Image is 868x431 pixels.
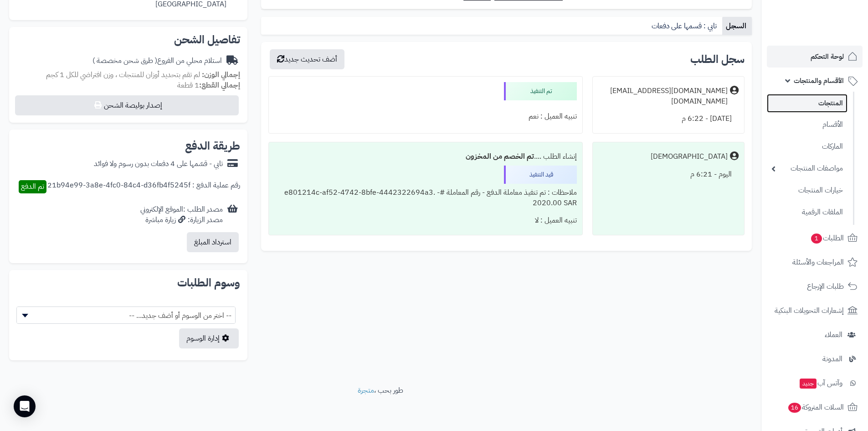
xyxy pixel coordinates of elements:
h2: طريقة الدفع [185,140,240,151]
h2: وسوم الطلبات [16,277,240,288]
span: -- اختر من الوسوم أو أضف جديد... -- [16,306,236,324]
div: [DEMOGRAPHIC_DATA] [651,151,728,162]
b: تم الخصم من المخزون [466,151,534,162]
a: متجرة [358,385,374,396]
a: المنتجات [767,94,847,113]
a: المراجعات والأسئلة [767,251,863,273]
a: السلات المتروكة16 [767,396,863,418]
a: الأقسام [767,115,847,135]
span: 16 [788,403,801,413]
a: خيارات المنتجات [767,181,847,200]
button: أضف تحديث جديد [270,49,344,69]
div: اليوم - 6:21 م [598,166,739,183]
a: الملفات الرقمية [767,203,847,222]
span: العملاء [825,328,842,341]
button: استرداد المبلغ [187,232,239,252]
a: الطلبات1 [767,227,863,249]
h3: سجل الطلب [690,54,745,65]
span: المدونة [822,353,842,365]
div: قيد التنفيذ [504,166,577,184]
span: ( طرق شحن مخصصة ) [92,55,157,66]
div: تنبيه العميل : لا [274,212,576,229]
small: 1 قطعة [177,80,240,91]
a: تابي : قسمها على دفعات [648,17,722,35]
a: الماركات [767,137,847,156]
div: إنشاء الطلب .... [274,148,576,166]
a: المدونة [767,348,863,370]
span: لوحة التحكم [811,50,844,63]
h2: تفاصيل الشحن [16,34,240,45]
a: العملاء [767,324,863,346]
a: وآتس آبجديد [767,372,863,394]
a: مواصفات المنتجات [767,159,847,178]
span: الطلبات [810,232,844,244]
div: مصدر الطلب :الموقع الإلكتروني [140,204,223,225]
span: المراجعات والأسئلة [792,256,844,269]
div: Open Intercom Messenger [14,395,36,417]
span: الأقسام والمنتجات [794,74,844,87]
span: السلات المتروكة [787,401,844,414]
button: إصدار بوليصة الشحن [15,95,239,115]
span: تم الدفع [21,181,44,192]
strong: إجمالي القطع: [199,80,240,91]
div: مصدر الزيارة: زيارة مباشرة [140,215,223,225]
div: ملاحظات : تم تنفيذ معاملة الدفع - رقم المعاملة #e801214c-af52-4742-8bfe-4442322694a3. - 2020.00 SAR [274,184,576,212]
div: استلام محلي من الفروع [92,56,222,66]
div: تم التنفيذ [504,82,577,100]
a: السجل [722,17,752,35]
a: طلبات الإرجاع [767,275,863,297]
div: [DATE] - 6:22 م [598,110,739,128]
span: جديد [800,379,817,389]
div: تنبيه العميل : نعم [274,108,576,125]
span: إشعارات التحويلات البنكية [775,304,844,317]
span: -- اختر من الوسوم أو أضف جديد... -- [17,307,235,324]
span: 1 [811,234,822,244]
div: [DOMAIN_NAME][EMAIL_ADDRESS][DOMAIN_NAME] [598,86,728,107]
a: إشعارات التحويلات البنكية [767,300,863,322]
span: طلبات الإرجاع [807,280,844,293]
strong: إجمالي الوزن: [202,69,240,80]
span: لم تقم بتحديد أوزان للمنتجات ، وزن افتراضي للكل 1 كجم [46,69,200,80]
a: إدارة الوسوم [179,328,239,348]
div: رقم عملية الدفع : 21b94e99-3a8e-4fc0-84c4-d36fb4f5245f [47,180,240,193]
div: تابي - قسّمها على 4 دفعات بدون رسوم ولا فوائد [94,159,223,169]
span: وآتس آب [799,377,842,389]
a: لوحة التحكم [767,46,863,68]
